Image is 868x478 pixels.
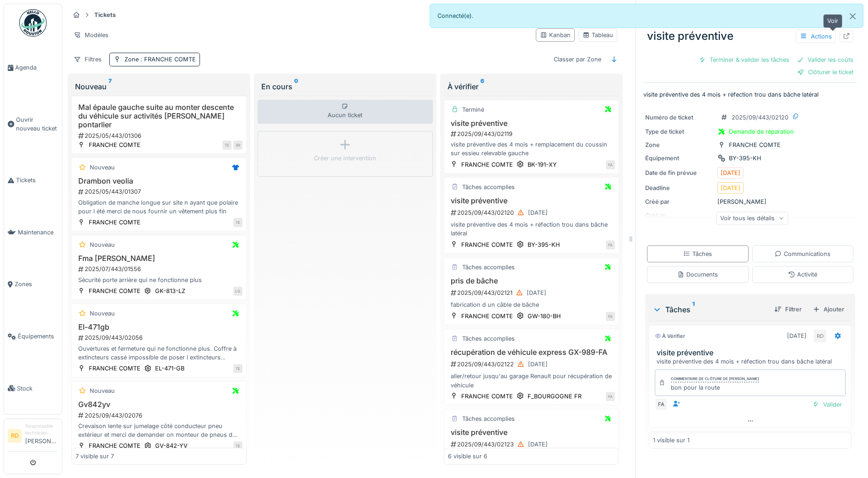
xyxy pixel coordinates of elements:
[645,168,714,177] div: Date de fin prévue
[823,14,842,27] div: Voir
[18,332,58,341] span: Équipements
[4,94,62,155] a: Ouvrir nouveau ticket
[233,141,243,150] div: SR
[645,113,714,122] div: Numéro de ticket
[606,160,615,169] div: FA
[450,439,615,450] div: 2025/09/443/02123
[4,362,62,414] a: Stock
[729,154,761,163] div: BY-395-KH
[771,303,805,315] div: Filtrer
[4,206,62,259] a: Maintenance
[448,348,615,357] h3: récupération de véhicule express GX-989-FA
[462,414,515,423] div: Tâches accomplies
[25,423,58,437] div: Responsable technicien
[809,398,846,411] div: Valider
[692,304,695,315] sup: 1
[461,392,513,401] div: FRANCHE COMTE
[652,304,767,315] div: Tâches
[8,429,22,443] li: RD
[793,54,857,66] div: Valider les coûts
[233,364,243,373] div: TE
[155,364,184,373] div: EL-471-GB
[732,113,788,122] div: 2025/09/443/02120
[528,360,548,369] div: [DATE]
[8,423,58,451] a: RD Responsable technicien[PERSON_NAME]
[606,312,615,321] div: FA
[89,441,140,450] div: FRANCHE COMTE
[4,310,62,363] a: Équipements
[721,168,740,177] div: [DATE]
[90,386,115,395] div: Nouveau
[655,332,685,340] div: À vérifier
[788,270,817,279] div: Activité
[447,81,615,92] div: À vérifier
[77,187,243,196] div: 2025/05/443/01307
[582,31,613,39] div: Tableau
[787,331,807,340] div: [DATE]
[89,218,140,227] div: FRANCHE COMTE
[75,323,243,331] h3: El-471gb
[683,250,712,258] div: Tâches
[91,11,119,19] strong: Tickets
[4,154,62,206] a: Tickets
[695,54,793,66] div: Terminer & valider les tâches
[75,198,243,216] div: Obligation de manche longue sur site n ayant que polaire pour l été merci de nous fournir un vête...
[462,105,484,114] div: Terminé
[606,392,615,401] div: FA
[75,400,243,409] h3: Gv842yv
[540,31,571,39] div: Kanban
[645,184,714,192] div: Deadline
[155,287,185,295] div: GK-813-LZ
[75,81,243,92] div: Nouveau
[17,384,58,393] span: Stock
[645,197,714,206] div: Créé par
[155,441,188,450] div: GV-842-YV
[233,218,243,227] div: TE
[75,276,243,284] div: Sécurité porte arrière qui ne fonctionne plus
[448,119,615,128] h3: visite préventive
[671,383,759,392] div: bon pour la route
[461,160,513,169] div: FRANCHE COMTE
[90,309,115,318] div: Nouveau
[677,270,718,279] div: Documents
[450,287,615,299] div: 2025/09/443/02121
[314,154,376,163] div: Créer une intervention
[448,428,615,437] h3: visite préventive
[528,392,582,401] div: F_BOURGOGNE FR
[793,66,857,78] div: Clôturer le ticket
[77,333,243,342] div: 2025/09/443/02056
[90,240,115,249] div: Nouveau
[450,358,615,370] div: 2025/09/443/02122
[448,452,487,461] div: 6 visible sur 6
[89,287,140,295] div: FRANCHE COMTE
[448,277,615,285] h3: pris de bâche
[261,81,429,92] div: En cours
[775,250,830,258] div: Communications
[75,177,243,185] h3: Drambon veolia
[77,265,243,273] div: 2025/07/443/01556
[15,63,58,72] span: Agenda
[450,207,615,218] div: 2025/09/443/02120
[550,53,605,66] div: Classer par Zone
[430,4,864,28] div: Connecté(e).
[645,127,714,136] div: Type de ticket
[528,160,557,169] div: BK-191-XY
[124,55,196,64] div: Zone
[645,154,714,163] div: Équipement
[655,398,668,411] div: FA
[77,411,243,420] div: 2025/09/443/02076
[645,141,714,149] div: Zone
[450,130,615,138] div: 2025/09/443/02119
[222,141,232,150] div: TE
[729,141,781,149] div: FRANCHE COMTE
[90,163,115,172] div: Nouveau
[643,90,857,99] p: visite préventive des 4 mois + réfection trou dans bâche latéral
[606,240,615,250] div: FA
[16,115,58,133] span: Ouvrir nouveau ticket
[657,348,847,357] h3: visite préventive
[721,184,740,192] div: [DATE]
[233,441,243,451] div: TE
[25,423,58,449] li: [PERSON_NAME]
[814,330,826,342] div: RD
[643,24,857,48] div: visite préventive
